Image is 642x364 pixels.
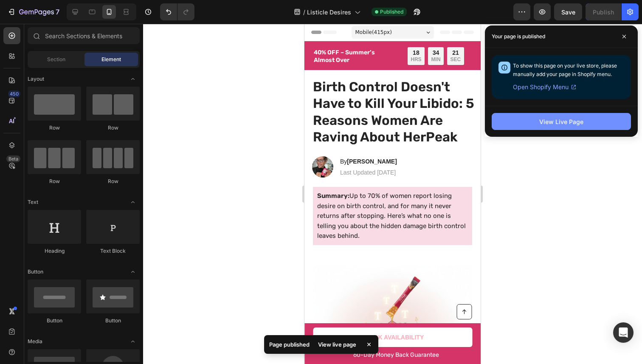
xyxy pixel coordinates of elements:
[586,3,621,20] button: Publish
[269,340,310,349] p: Page published
[28,268,43,276] span: Button
[313,339,361,350] div: View live page
[86,124,140,132] div: Row
[303,8,305,17] span: /
[492,113,631,130] button: View Live Page
[126,265,140,279] span: Toggle open
[6,155,20,162] div: Beta
[160,3,194,20] div: Undo/Redo
[8,90,20,97] div: 450
[307,8,351,17] span: Listicle Desires
[28,27,140,44] input: Search Sections & Elements
[126,195,140,209] span: Toggle open
[492,32,545,41] p: Your page is published
[304,24,481,364] iframe: Design area
[513,62,617,77] span: To show this page on your live store, please manually add your page in Shopify menu.
[101,56,121,63] span: Element
[126,72,140,86] span: Toggle open
[56,7,59,17] p: 7
[513,82,569,92] span: Open Shopify Menu
[86,247,140,255] div: Text Block
[3,3,63,20] button: 7
[28,124,81,132] div: Row
[47,56,65,63] span: Section
[28,198,38,206] span: Text
[28,338,42,345] span: Media
[593,8,614,17] div: Publish
[561,8,575,16] span: Save
[380,8,403,16] span: Published
[28,247,81,255] div: Heading
[539,117,583,126] div: View Live Page
[86,317,140,324] div: Button
[86,178,140,185] div: Row
[126,335,140,348] span: Toggle open
[28,178,81,185] div: Row
[554,3,582,20] button: Save
[28,75,44,83] span: Layout
[28,317,81,324] div: Button
[613,322,634,343] div: Open Intercom Messenger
